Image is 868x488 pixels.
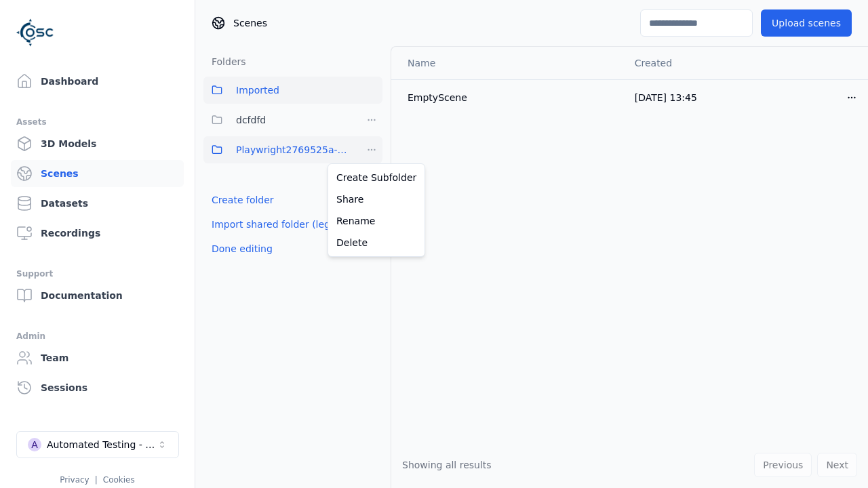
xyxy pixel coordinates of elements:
[331,232,422,253] a: Delete
[331,188,422,210] a: Share
[331,167,422,188] a: Create Subfolder
[331,210,422,232] a: Rename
